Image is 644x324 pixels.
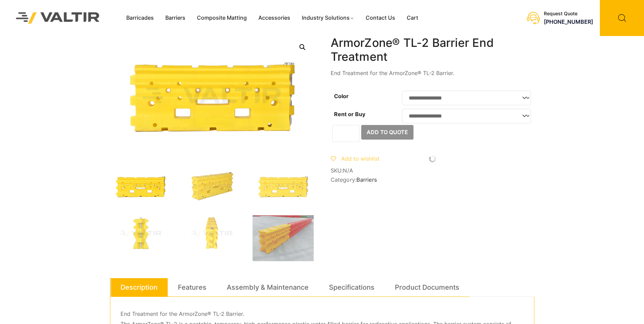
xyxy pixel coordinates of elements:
a: Contact Us [360,13,401,23]
label: Color [334,93,349,100]
h1: ArmorZone® TL-2 Barrier End Treatment [331,36,534,64]
a: Assembly & Maintenance [227,278,309,296]
a: Barriers [160,13,191,23]
img: Armorzone_Yellow_Side.jpg [110,215,171,252]
a: Barricades [121,13,160,23]
a: Description [121,278,158,296]
img: Armorzone_Yellow_Front.jpg [253,168,314,205]
span: N/A [343,167,353,174]
p: End Treatment for the ArmorZone® TL-2 Barrier. [121,309,524,319]
a: Features [178,278,206,296]
img: Armorzone_Yellow_Front.jpg [110,168,171,205]
img: Armorzone_Yellow_Top.jpg [181,215,242,252]
a: Industry Solutions [296,13,360,23]
p: End Treatment for the ArmorZone® TL-2 Barrier. [331,69,534,77]
a: [PHONE_NUMBER] [544,18,593,25]
span: Category: [331,177,534,183]
a: Specifications [329,278,374,296]
img: CIMG8790-2-scaled-1.jpg [253,215,314,261]
a: Cart [401,13,424,23]
a: Product Documents [395,278,459,296]
button: Add to Quote [361,125,413,140]
label: Rent or Buy [334,111,365,118]
a: Composite Matting [191,13,253,23]
span: SKU: [331,167,534,174]
div: Request Quote [544,11,593,17]
img: Armorzone_Yellow_3Q.jpg [181,168,242,205]
a: Accessories [253,13,296,23]
img: Valtir Rentals [7,3,109,32]
a: Barriers [356,176,377,183]
input: Product quantity [332,125,360,142]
